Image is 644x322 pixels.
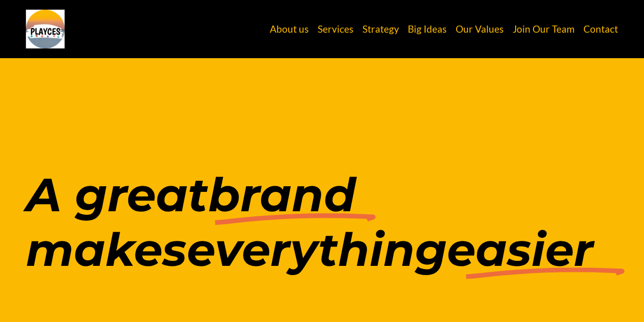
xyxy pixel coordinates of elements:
[362,19,399,39] a: Strategy
[513,19,575,39] a: Join Our Team
[187,221,447,277] em: everything
[208,166,356,223] em: brand
[583,19,618,39] a: Contact
[318,19,353,39] a: Services
[26,166,208,223] em: A great
[270,19,309,39] a: About us
[408,19,446,39] a: Big Ideas
[456,19,503,39] a: Our Values
[26,10,65,48] img: Playces Creative | Make Your Brand Your Greatest Asset | Brand, Marketing &amp; Social Media Agen...
[447,221,594,277] em: easier
[26,221,187,277] em: makes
